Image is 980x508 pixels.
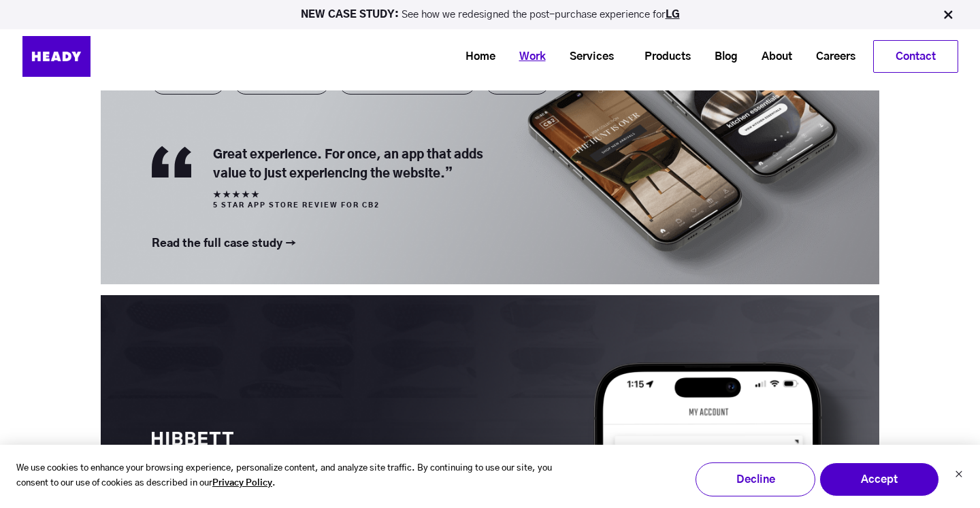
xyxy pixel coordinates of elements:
button: Decline [696,462,815,496]
img: Close Bar [941,8,955,22]
p: We use cookies to enhance your browsing experience, personalize content, and analyze site traffic... [16,461,572,492]
img: Heady_Logo_Web-01 (1) [22,36,91,77]
a: About [745,44,799,69]
a: Careers [799,44,862,69]
a: Work [502,44,553,69]
button: Dismiss cookie banner [955,469,963,483]
strong: NEW CASE STUDY: [301,10,402,20]
button: Accept [819,462,939,496]
a: Contact [874,41,958,72]
div: Navigation Menu [125,40,958,73]
a: Products [627,44,698,69]
a: Privacy Policy [212,476,272,492]
p: See how we redesigned the post-purchase experience for [6,10,974,20]
a: Blog [698,44,745,69]
a: Services [553,44,621,69]
a: Home [448,44,502,69]
a: LG [666,10,680,20]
